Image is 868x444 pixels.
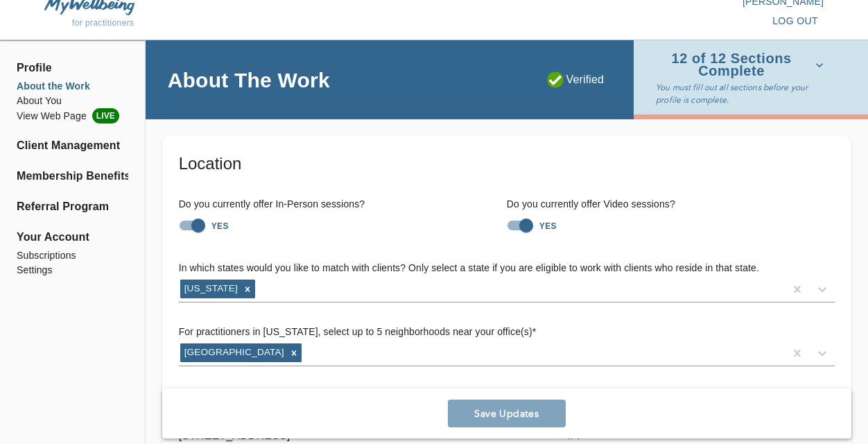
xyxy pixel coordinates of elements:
[180,280,240,298] div: [US_STATE]
[179,261,835,276] h6: In which states would you like to match with clients? Only select a state if you are eligible to ...
[17,108,128,123] a: View Web PageLIVE
[179,325,835,340] h6: For practitioners in [US_STATE], select up to 5 neighborhoods near your office(s) *
[180,343,286,361] div: [GEOGRAPHIC_DATA]
[656,81,829,106] p: You must fill out all sections before your profile is complete.
[17,229,128,246] span: Your Account
[72,18,134,28] span: for practitioners
[547,71,605,88] p: Verified
[656,49,829,81] button: 12 of 12 Sections Complete
[17,79,128,94] a: About the Work
[17,248,128,263] a: Subscriptions
[92,108,119,123] span: LIVE
[211,221,229,231] strong: YES
[179,197,507,212] h6: Do you currently offer In-Person sessions?
[17,263,128,277] a: Settings
[17,198,128,215] a: Referral Program
[539,221,557,231] strong: YES
[179,153,835,175] h5: Location
[17,108,128,123] li: View Web Page
[17,137,128,154] a: Client Management
[772,12,818,30] span: log out
[168,67,330,93] h4: About The Work
[767,8,824,34] button: log out
[17,168,128,185] a: Membership Benefits
[17,94,128,108] a: About You
[656,53,824,77] span: 12 of 12 Sections Complete
[507,197,835,212] h6: Do you currently offer Video sessions?
[17,60,128,76] span: Profile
